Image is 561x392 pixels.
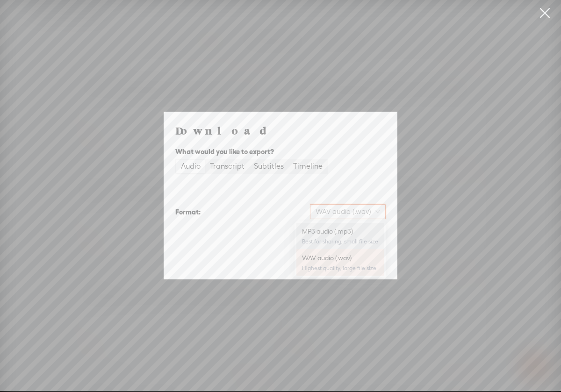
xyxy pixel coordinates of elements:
[254,160,284,173] div: Subtitles
[210,160,245,173] div: Transcript
[316,205,380,219] span: WAV audio (.wav)
[302,238,378,245] div: Best for sharing, small file size
[175,146,386,157] div: What would you like to export?
[181,160,201,173] div: Audio
[302,227,378,236] div: MP3 audio (.mp3)
[175,123,386,137] h4: Download
[175,159,328,174] div: segmented control
[175,207,201,218] div: Format:
[302,264,378,272] div: Highest quality, large file size
[293,160,323,173] div: Timeline
[302,253,378,263] div: WAV audio (.wav)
